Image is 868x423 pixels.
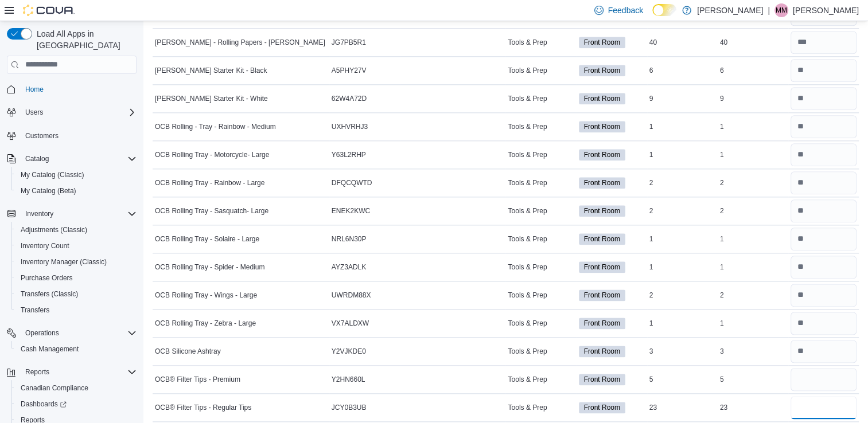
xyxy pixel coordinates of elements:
span: Front Room [579,205,625,217]
span: My Catalog (Classic) [21,170,84,179]
span: Dark Mode [652,16,653,17]
a: Inventory Count [16,239,74,253]
span: Dashboards [21,399,67,409]
span: Front Room [579,261,625,273]
p: [PERSON_NAME] [697,3,763,17]
button: Operations [2,325,141,341]
span: [PERSON_NAME] Starter Kit - White [155,94,268,103]
span: Front Room [579,121,625,132]
span: Front Room [584,262,620,272]
button: Reports [2,364,141,380]
div: 23 [718,401,788,414]
span: Tools & Prep [508,319,547,328]
span: MM [776,3,787,17]
a: Adjustments (Classic) [16,223,92,237]
div: 2 [718,288,788,302]
div: 9 [647,92,718,105]
span: OCB Rolling Tray - Spider - Medium [155,263,264,272]
span: Tools & Prep [508,234,547,244]
span: Front Room [579,37,625,48]
span: OCB Rolling Tray - Rainbow - Large [155,178,264,187]
div: 2 [718,176,788,190]
span: Canadian Compliance [21,383,88,393]
span: Operations [25,328,59,338]
span: Front Room [584,93,620,104]
span: Reports [25,367,49,377]
div: 5 [718,373,788,386]
span: Purchase Orders [16,271,137,285]
span: Users [25,108,43,117]
button: Home [2,81,141,97]
div: 6 [718,64,788,77]
span: Transfers [21,305,49,315]
div: 1 [718,316,788,330]
span: OCB Rolling Tray - Sasquatch- Large [155,206,268,216]
span: Purchase Orders [21,273,73,283]
span: 62W4A72D [332,94,367,103]
span: Tools & Prep [508,291,547,300]
span: Tools & Prep [508,347,547,356]
span: Front Room [579,65,625,76]
span: Load All Apps in [GEOGRAPHIC_DATA] [32,28,137,51]
span: Tools & Prep [508,375,547,384]
span: JCY0B3UB [332,403,367,412]
span: NRL6N30P [332,234,367,244]
span: UWRDM88X [332,291,371,300]
button: Purchase Orders [11,270,141,286]
span: Cash Management [21,344,79,354]
span: Front Room [579,346,625,357]
div: 2 [647,176,718,190]
button: Inventory Count [11,238,141,254]
button: Users [21,105,48,119]
span: Customers [25,131,59,140]
button: My Catalog (Beta) [11,183,141,199]
button: Inventory Manager (Classic) [11,254,141,270]
span: Operations [21,326,137,340]
span: Front Room [579,233,625,245]
button: Catalog [2,151,141,167]
span: Front Room [584,206,620,216]
span: My Catalog (Beta) [16,184,137,198]
span: Inventory [25,209,53,218]
span: OCB Rolling Tray - Wings - Large [155,291,257,300]
button: Users [2,104,141,120]
span: Front Room [584,374,620,385]
span: Front Room [584,37,620,48]
span: A5PHY27V [332,66,367,75]
span: Tools & Prep [508,66,547,75]
img: Cova [23,5,75,16]
span: Reports [21,365,137,379]
button: Inventory [2,206,141,222]
div: 1 [647,232,718,246]
span: OCB® Filter Tips - Premium [155,375,240,384]
span: Dashboards [16,397,137,411]
span: Front Room [584,290,620,300]
span: Tools & Prep [508,263,547,272]
span: Front Room [579,318,625,329]
span: Canadian Compliance [16,381,137,395]
button: Adjustments (Classic) [11,222,141,238]
span: Front Room [584,402,620,413]
div: 2 [647,288,718,302]
span: Tools & Prep [508,206,547,216]
a: Dashboards [16,397,71,411]
span: Tools & Prep [508,122,547,131]
div: 40 [718,36,788,49]
span: Front Room [584,318,620,328]
span: Front Room [584,178,620,188]
button: My Catalog (Classic) [11,167,141,183]
span: ENEK2KWC [332,206,370,216]
button: Reports [21,365,54,379]
span: Tools & Prep [508,94,547,103]
span: Front Room [584,65,620,76]
span: Catalog [21,152,137,166]
div: 40 [647,36,718,49]
div: 2 [718,204,788,218]
a: Transfers [16,303,54,317]
div: 2 [647,204,718,218]
span: Front Room [579,374,625,385]
span: Front Room [579,93,625,104]
span: My Catalog (Beta) [21,186,76,195]
button: Catalog [21,152,53,166]
button: Canadian Compliance [11,380,141,396]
